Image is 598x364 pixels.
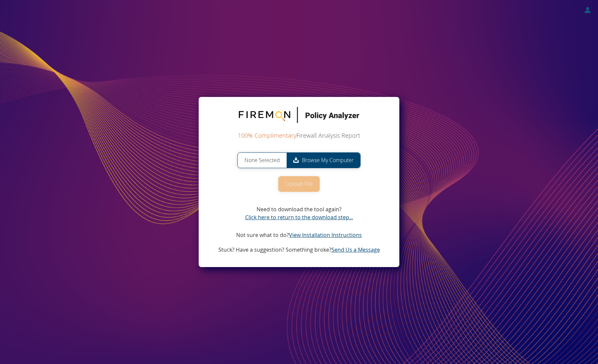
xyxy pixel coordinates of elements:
p: Need to download the tool again? [245,205,353,221]
button: Upload File [278,176,320,192]
a: Send Us a Message [331,246,380,253]
span: Browse My Computer [287,153,360,168]
span: None Selected [238,153,287,168]
p: Stuck? Have a suggestion? Something broke? [218,246,380,254]
span: 100% Complimentary [238,131,296,139]
a: View Installation Instructions [289,231,362,239]
a: Click here to return to the download step... [245,214,353,221]
p: Not sure what to do? [236,231,362,239]
img: FireMon [239,107,359,123]
h2: Firewall Analysis Report [212,132,386,139]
